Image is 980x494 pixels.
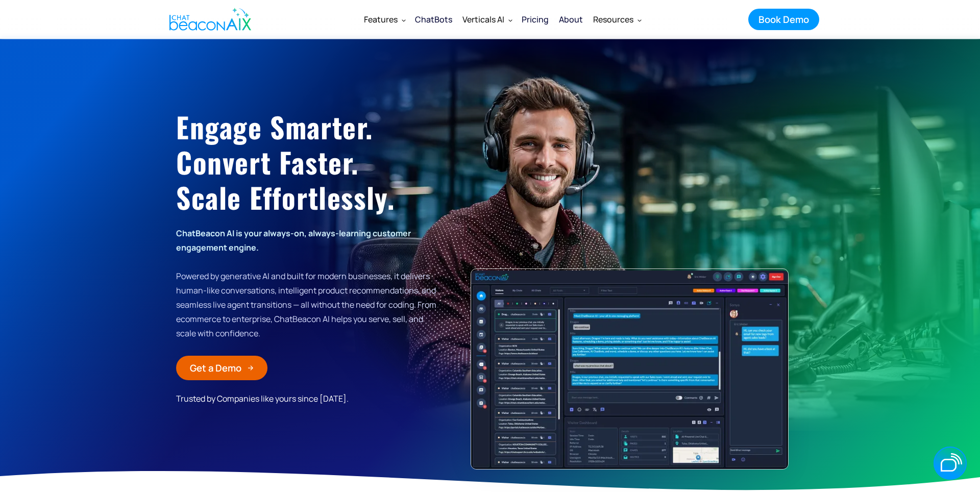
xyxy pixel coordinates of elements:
a: Get a Demo [176,356,267,380]
div: Verticals AI [462,12,504,27]
img: Dropdown [638,18,642,22]
div: About [559,12,583,27]
img: Arrow [248,365,254,371]
a: ChatBots [410,6,457,33]
img: Dropdown [402,18,406,22]
div: Resources [593,12,633,27]
div: ChatBots [415,12,452,27]
div: Features [364,12,398,27]
p: Powered by generative AI and built for modern businesses, it delivers human-like conversations, i... [176,226,440,340]
div: Trusted by Companies like yours since [DATE]. [176,390,365,407]
strong: Engage Smarter. Convert Faster. Scale Effortlessly. [176,106,395,218]
div: Get a Demo [190,361,241,375]
a: Book Demo [748,9,819,30]
img: Dropdown [508,18,512,22]
a: home [161,2,257,37]
div: Verticals AI [457,7,517,32]
div: Pricing [522,12,549,27]
a: About [554,6,588,33]
div: Book Demo [758,13,809,26]
div: Resources [588,7,646,32]
div: Features [359,7,410,32]
a: Pricing [517,6,554,33]
strong: ChatBeacon AI is your always-on, always-learning customer engagement engine. [176,228,411,253]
